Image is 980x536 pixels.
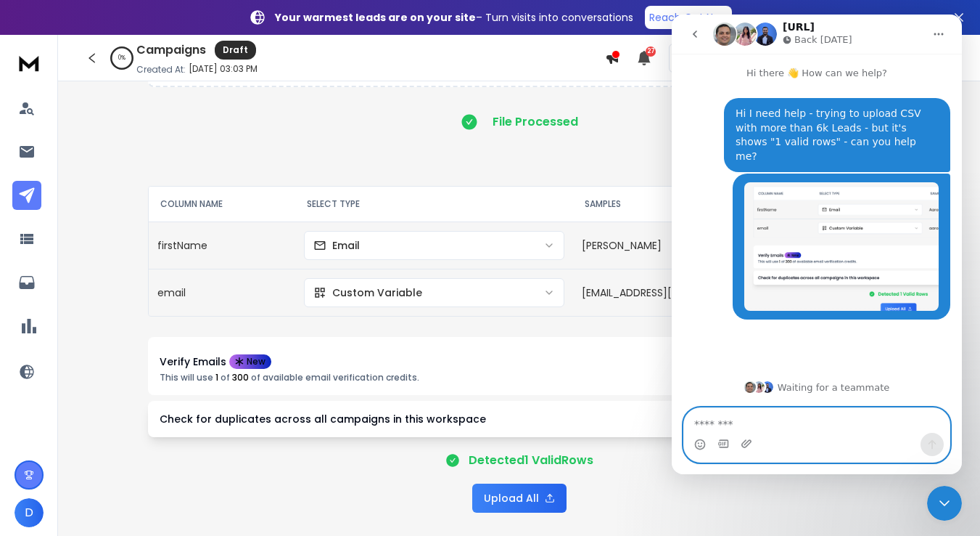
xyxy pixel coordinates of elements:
div: Draft [215,41,256,60]
p: Verify Emails [160,357,226,367]
p: [DATE] 03:03 PM [189,63,258,75]
td: firstName [149,222,295,269]
h1: Campaigns [136,41,206,59]
button: D [15,498,44,527]
td: [EMAIL_ADDRESS][DOMAIN_NAME] [573,269,890,316]
label: Check for duplicates across all campaigns in this workspace [160,414,486,424]
span: 300 [232,371,249,383]
iframe: Intercom live chat [927,486,962,521]
td: email [149,269,295,316]
strong: Your warmest leads are on your site [275,10,476,25]
button: Upload All [472,484,567,513]
div: New [229,354,271,369]
span: 27 [646,46,656,57]
p: 0 % [118,54,125,62]
div: Email [313,238,360,253]
iframe: Intercom live chat [672,15,962,474]
p: Reach Out Now [649,10,728,25]
th: COLUMN NAME [149,187,295,222]
span: 1 [215,371,218,383]
p: – Turn visits into conversations [275,10,633,25]
p: Created At: [136,64,186,76]
td: [PERSON_NAME] [573,222,890,269]
div: Custom Variable [313,285,422,300]
img: logo [15,49,44,76]
a: Reach Out Now [645,6,732,29]
p: Detected 1 Valid Rows [469,452,593,469]
p: This will use of of available email verification credits. [160,372,419,383]
p: File Processed [493,113,578,131]
th: SAMPLES [573,187,890,222]
th: SELECT TYPE [295,187,573,222]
